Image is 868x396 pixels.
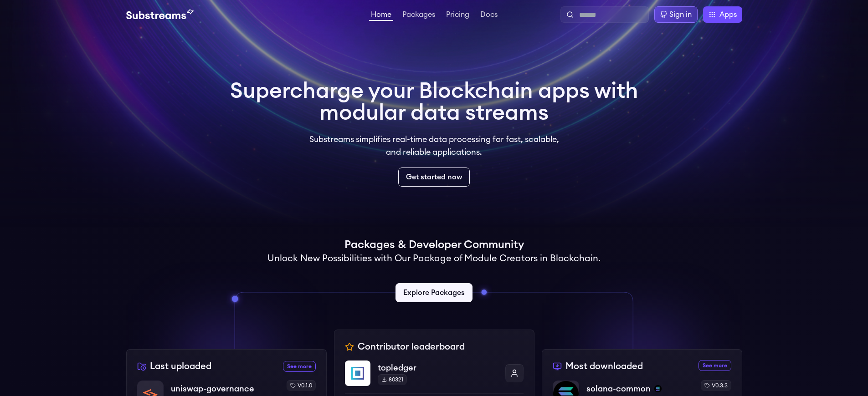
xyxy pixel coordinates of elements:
p: topledger [378,361,498,374]
a: Home [369,11,393,21]
div: v0.1.0 [287,380,316,391]
p: solana-common [586,382,651,395]
p: uniswap-governance [171,382,254,395]
a: See more recently uploaded packages [283,361,316,372]
a: topledgertopledger80321 [345,360,524,393]
a: See more most downloaded packages [699,360,731,371]
p: Substreams simplifies real-time data processing for fast, scalable, and reliable applications. [303,133,565,158]
h2: Unlock New Possibilities with Our Package of Module Creators in Blockchain. [267,252,601,265]
a: Explore Packages [395,283,473,302]
a: Packages [401,11,437,20]
div: v0.3.3 [701,380,731,391]
img: solana [654,385,662,392]
h1: Packages & Developer Community [344,238,524,252]
a: Pricing [444,11,471,20]
div: Sign in [669,9,692,20]
a: Docs [478,11,499,20]
a: Sign in [654,6,698,23]
div: 80321 [378,374,407,385]
img: topledger [345,360,370,386]
h1: Supercharge your Blockchain apps with modular data streams [230,80,638,124]
img: Substream's logo [126,9,194,20]
span: Apps [719,9,737,20]
a: Get started now [398,168,470,187]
